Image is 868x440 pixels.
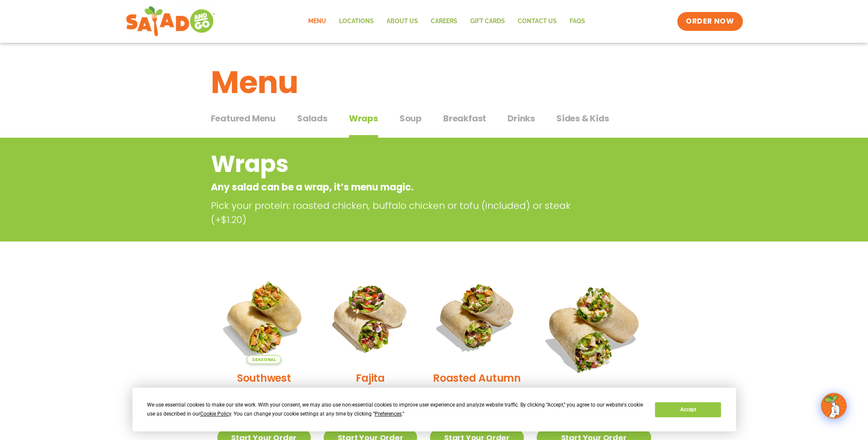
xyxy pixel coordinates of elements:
h2: Southwest Harvest Wrap [217,371,311,401]
h2: Wraps [211,147,589,181]
img: Product photo for Fajita Wrap [324,271,417,364]
a: Locations [333,12,380,31]
img: wpChatIcon [822,394,846,418]
a: Contact Us [511,12,563,31]
span: Drinks [508,112,535,125]
a: FAQs [563,12,592,31]
a: Menu [302,12,333,31]
span: Featured Menu [211,112,276,125]
span: Cookie Policy [200,411,231,417]
span: Soup [399,112,422,125]
img: new-SAG-logo-768×292 [126,4,216,39]
div: We use essential cookies to make our site work. With your consent, we may also use non-essential ... [147,401,645,419]
h2: Roasted Autumn [433,371,521,386]
a: Careers [424,12,464,31]
h1: Menu [211,59,658,105]
p: Pick your protein: roasted chicken, buffalo chicken or tofu (included) or steak (+$1.20) [211,199,592,227]
div: Cookie Consent Prompt [132,388,736,431]
span: ORDER NOW [686,16,734,27]
img: Product photo for BBQ Ranch Wrap [537,271,651,385]
span: Wraps [349,112,378,125]
a: About Us [380,12,424,31]
img: Product photo for Southwest Harvest Wrap [217,271,311,364]
span: Sides & Kids [556,112,609,125]
span: Salads [297,112,327,125]
nav: Menu [302,12,592,31]
span: Seasonal [246,355,281,364]
div: Tabbed content [211,109,658,138]
a: ORDER NOW [677,12,742,31]
span: Preferences [375,411,402,417]
h2: Fajita [356,371,385,386]
span: Breakfast [443,112,486,125]
a: GIFT CARDS [464,12,511,31]
img: Product photo for Roasted Autumn Wrap [430,271,523,364]
p: Any salad can be a wrap, it’s menu magic. [211,180,589,194]
button: Accept [655,402,721,417]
